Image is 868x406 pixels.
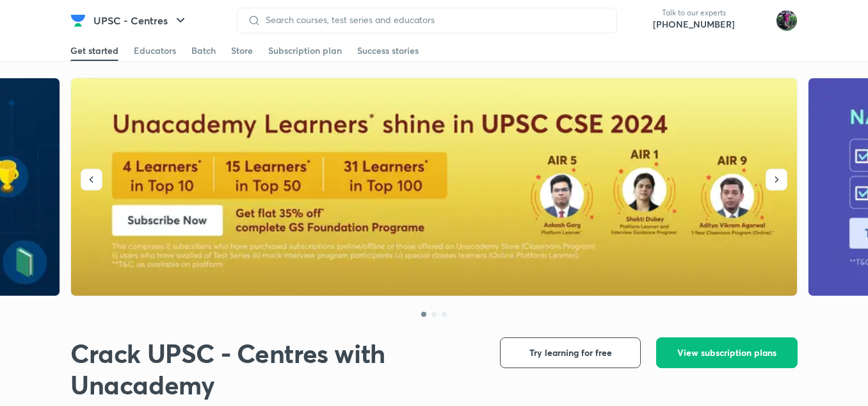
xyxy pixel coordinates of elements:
[86,8,196,33] button: UPSC - Centres
[627,8,653,33] img: call-us
[653,18,735,31] a: [PHONE_NUMBER]
[268,44,342,57] div: Subscription plan
[231,40,253,61] a: Store
[134,44,176,57] div: Educators
[70,40,118,61] a: Get started
[745,10,766,31] img: avatar
[191,44,216,57] div: Batch
[357,40,419,61] a: Success stories
[134,40,176,61] a: Educators
[677,346,776,359] span: View subscription plans
[268,40,342,61] a: Subscription plan
[357,44,419,57] div: Success stories
[191,40,216,61] a: Batch
[70,13,86,28] img: Company Logo
[776,10,798,31] img: Ravishekhar Kumar
[529,346,612,359] span: Try learning for free
[261,15,606,25] input: Search courses, test series and educators
[656,337,798,368] button: View subscription plans
[70,337,479,400] h1: Crack UPSC - Centres with Unacademy
[231,44,253,57] div: Store
[653,8,735,18] p: Talk to our experts
[70,44,118,57] div: Get started
[500,337,641,368] button: Try learning for free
